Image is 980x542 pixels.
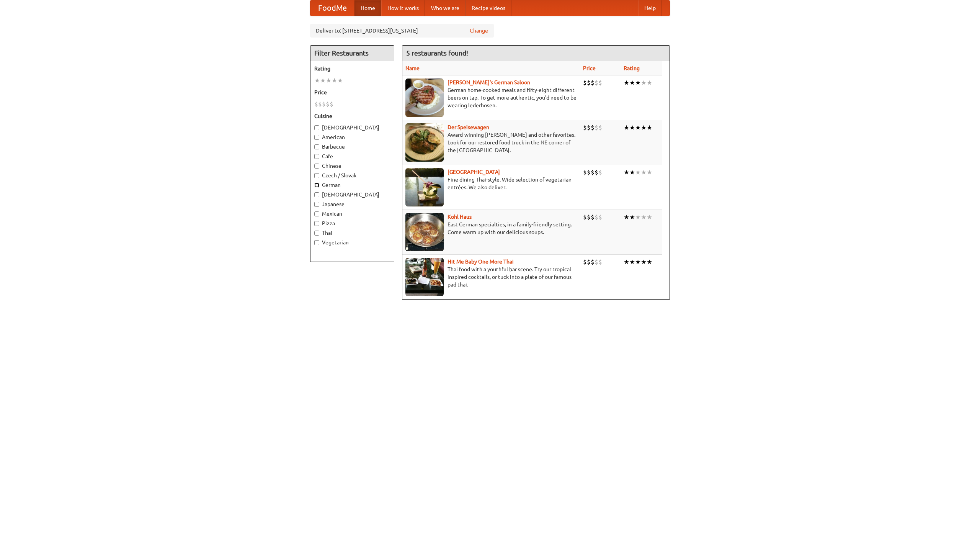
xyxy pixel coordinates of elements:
li: $ [318,100,322,108]
input: Barbecue [314,144,319,149]
li: ★ [629,258,635,266]
li: ★ [641,258,647,266]
li: ★ [635,79,641,87]
label: Thai [314,229,390,237]
div: Deliver to: [STREET_ADDRESS][US_STATE] [310,24,494,38]
label: Chinese [314,162,390,170]
li: $ [330,100,333,108]
li: $ [587,168,591,177]
li: ★ [624,168,629,177]
label: Barbecue [314,143,390,151]
li: $ [598,79,602,87]
li: $ [595,258,598,266]
b: Der Speisewagen [448,124,489,130]
li: $ [326,100,330,108]
li: $ [591,123,595,132]
h5: Rating [314,65,390,72]
li: ★ [647,213,652,221]
li: $ [595,123,598,132]
h5: Cuisine [314,112,390,120]
li: ★ [641,79,647,87]
a: Name [405,65,420,71]
li: ★ [647,123,652,132]
li: ★ [629,79,635,87]
p: German home-cooked meals and fifty-eight different beers on tap. To get more authentic, you'd nee... [405,86,577,109]
li: ★ [647,258,652,266]
h5: Price [314,88,390,96]
li: ★ [629,213,635,221]
li: $ [587,79,591,87]
p: Award-winning [PERSON_NAME] and other favorites. Look for our restored food truck in the NE corne... [405,131,577,154]
li: ★ [624,123,629,132]
li: $ [591,168,595,177]
input: Vegetarian [314,240,319,245]
a: Help [638,0,662,16]
p: Fine dining Thai-style. Wide selection of vegetarian entrées. We also deliver. [405,176,577,191]
a: Who we are [425,0,465,16]
li: $ [587,123,591,132]
li: ★ [647,168,652,177]
li: $ [598,258,602,266]
input: Cafe [314,154,319,159]
img: kohlhaus.jpg [405,213,444,251]
a: Recipe videos [465,0,511,16]
a: Hit Me Baby One More Thai [448,259,514,265]
input: American [314,135,319,140]
li: ★ [641,213,647,221]
a: Price [583,65,596,71]
label: Vegetarian [314,239,390,246]
input: Chinese [314,164,319,169]
li: $ [595,213,598,221]
li: $ [583,213,587,221]
li: $ [595,168,598,177]
a: Home [354,0,381,16]
li: ★ [337,76,343,85]
li: $ [598,213,602,221]
li: $ [598,123,602,132]
a: Kohl Haus [448,214,472,220]
a: [PERSON_NAME]'s German Saloon [448,79,530,85]
h4: Filter Restaurants [310,46,394,61]
input: Japanese [314,202,319,207]
li: $ [595,79,598,87]
a: [GEOGRAPHIC_DATA] [448,169,500,175]
a: How it works [381,0,425,16]
li: $ [587,213,591,221]
li: ★ [635,168,641,177]
label: Cafe [314,152,390,160]
a: FoodMe [310,0,354,16]
ng-pluralize: 5 restaurants found! [406,49,468,57]
label: American [314,133,390,141]
input: Pizza [314,221,319,226]
label: [DEMOGRAPHIC_DATA] [314,124,390,131]
li: $ [587,258,591,266]
label: Japanese [314,200,390,208]
label: Pizza [314,219,390,227]
li: $ [314,100,318,108]
label: German [314,181,390,189]
li: $ [591,258,595,266]
li: ★ [629,123,635,132]
img: babythai.jpg [405,258,444,296]
input: Czech / Slovak [314,173,319,178]
li: ★ [641,123,647,132]
li: $ [583,123,587,132]
li: ★ [647,79,652,87]
p: East German specialties, in a family-friendly setting. Come warm up with our delicious soups. [405,221,577,236]
li: $ [591,79,595,87]
li: ★ [641,168,647,177]
li: $ [583,258,587,266]
li: $ [583,168,587,177]
li: $ [583,79,587,87]
input: German [314,183,319,188]
label: [DEMOGRAPHIC_DATA] [314,191,390,198]
li: $ [322,100,326,108]
p: Thai food with a youthful bar scene. Try our tropical inspired cocktails, or tuck into a plate of... [405,265,577,288]
li: ★ [635,213,641,221]
input: [DEMOGRAPHIC_DATA] [314,192,319,197]
li: $ [591,213,595,221]
li: ★ [635,123,641,132]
